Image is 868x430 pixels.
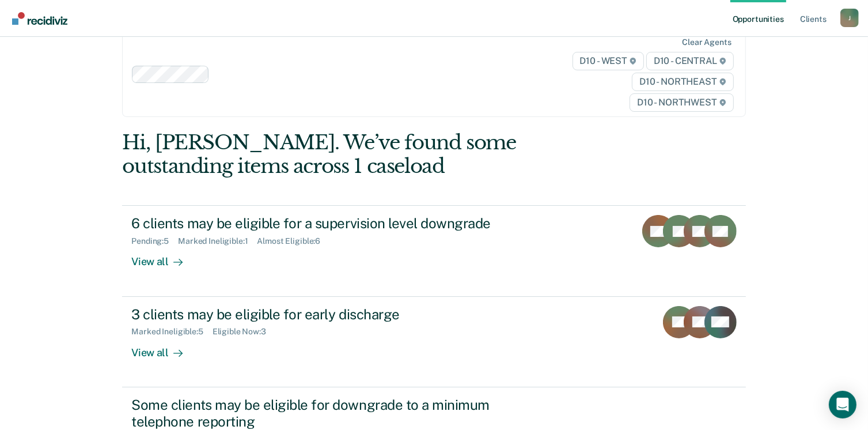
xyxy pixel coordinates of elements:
[131,246,196,269] div: View all
[122,131,621,178] div: Hi, [PERSON_NAME]. We’ve found some outstanding items across 1 caseload
[682,37,731,47] div: Clear agents
[131,397,536,430] div: Some clients may be eligible for downgrade to a minimum telephone reporting
[122,297,745,387] a: 3 clients may be eligible for early dischargeMarked Ineligible:5Eligible Now:3View all
[630,93,733,112] span: D10 - NORTHWEST
[840,9,859,27] div: J
[257,236,330,246] div: Almost Eligible : 6
[131,337,196,359] div: View all
[122,205,745,296] a: 6 clients may be eligible for a supervision level downgradePending:5Marked Ineligible:1Almost Eli...
[646,52,734,70] span: D10 - CENTRAL
[829,391,856,418] div: Open Intercom Messenger
[573,52,644,70] span: D10 - WEST
[12,12,67,25] img: Recidiviz
[840,9,859,27] button: Profile dropdown button
[131,236,178,246] div: Pending : 5
[178,236,257,246] div: Marked Ineligible : 1
[632,73,733,91] span: D10 - NORTHEAST
[131,327,212,337] div: Marked Ineligible : 5
[131,306,536,323] div: 3 clients may be eligible for early discharge
[131,215,536,232] div: 6 clients may be eligible for a supervision level downgrade
[213,327,275,337] div: Eligible Now : 3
